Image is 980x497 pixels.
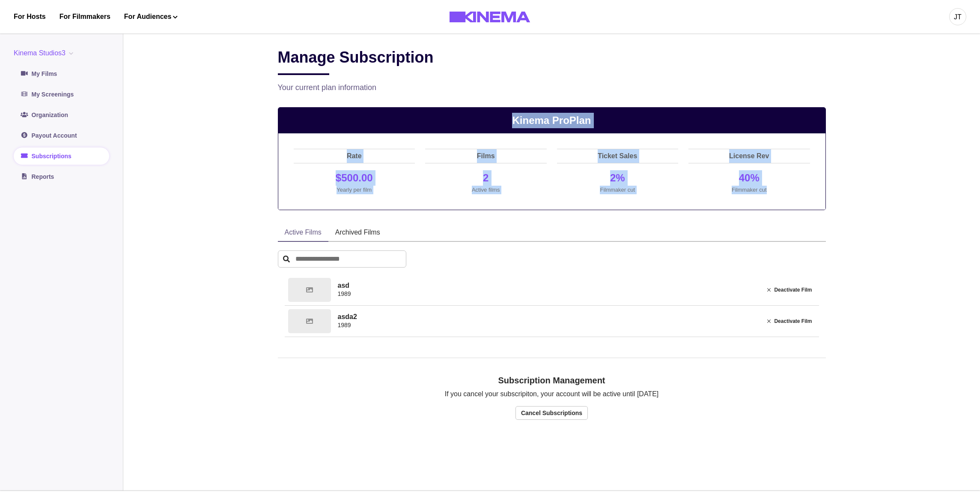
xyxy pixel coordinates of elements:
[14,86,109,103] a: My Screenings
[14,168,109,185] a: Reports
[954,12,962,22] div: JT
[294,149,415,163] p: Rate
[557,149,679,163] p: Ticket Sales
[278,48,434,75] h2: Manage Subscription
[690,170,808,186] p: 40%
[764,316,815,326] button: Deactivate Film
[14,148,109,165] a: Subscriptions
[427,170,545,186] p: 2
[278,224,328,242] button: Active Films
[338,289,757,298] p: 1989
[445,389,659,399] p: If you cancel your subscripiton, your account will be active until [DATE]
[278,82,826,93] p: Your current plan information
[14,65,109,82] a: My Films
[764,285,815,295] button: Deactivate Film
[60,12,110,22] a: For Filmmakers
[124,12,178,22] button: For Audiences
[425,149,547,163] p: Films
[295,170,414,186] p: $500.00
[427,186,545,194] p: Active films
[14,12,46,22] a: For Hosts
[338,313,757,321] h2: asda2
[559,170,677,186] p: 2%
[688,149,810,163] p: License Rev
[14,48,77,58] button: Kinema Studios3
[295,186,414,194] p: Yearly per film
[338,281,757,289] h2: asd
[338,321,757,330] p: 1989
[690,186,808,194] p: Filmmaker cut
[14,106,109,123] a: Organization
[14,127,109,144] a: Payout Account
[498,375,605,386] h2: Subscription Management
[278,108,825,133] p: Kinema Pro Plan
[559,186,677,194] p: Filmmaker cut
[328,224,387,242] button: Archived Films
[515,406,588,420] button: Cancel Subscriptions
